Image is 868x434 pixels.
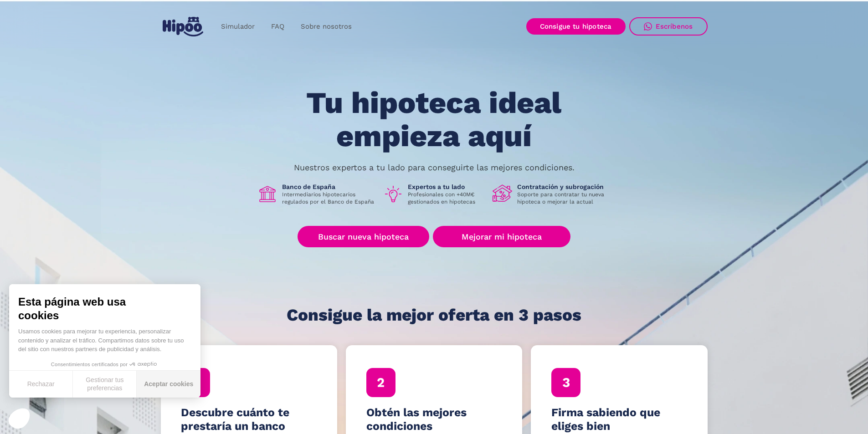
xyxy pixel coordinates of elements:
p: Soporte para contratar tu nueva hipoteca o mejorar la actual [517,191,611,205]
a: home [161,13,205,40]
a: Buscar nueva hipoteca [298,226,429,247]
a: Consigue tu hipoteca [526,18,626,35]
h1: Tu hipoteca ideal empieza aquí [261,87,606,153]
h1: Consigue la mejor oferta en 3 pasos [287,306,581,324]
a: Mejorar mi hipoteca [433,226,570,247]
h4: Obtén las mejores condiciones [366,406,502,433]
h1: Contratación y subrogación [517,183,611,191]
a: Simulador [213,18,263,36]
h4: Firma sabiendo que eliges bien [551,406,687,433]
h1: Expertos a tu lado [408,183,485,191]
h4: Descubre cuánto te prestaría un banco [181,406,317,433]
a: Sobre nosotros [293,18,360,36]
p: Profesionales con +40M€ gestionados en hipotecas [408,191,485,205]
p: Intermediarios hipotecarios regulados por el Banco de España [282,191,376,205]
p: Nuestros expertos a tu lado para conseguirte las mejores condiciones. [294,164,575,171]
div: Escríbenos [656,22,693,31]
h1: Banco de España [282,183,376,191]
a: Escríbenos [629,17,708,36]
a: FAQ [263,18,293,36]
